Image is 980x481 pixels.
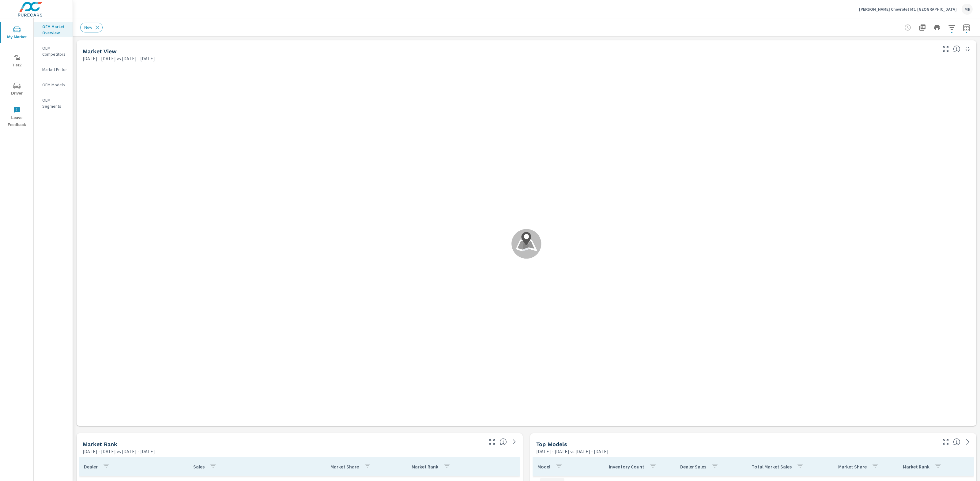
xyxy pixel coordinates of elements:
button: Make Fullscreen [487,437,497,447]
p: Model [537,464,550,470]
button: Select Date Range [960,21,973,34]
div: OEM Competitors [34,43,73,59]
p: Market Editor [42,66,68,73]
div: OEM Market Overview [34,22,73,37]
span: Find the biggest opportunities in your market for your inventory. Understand by postal code where... [953,45,960,53]
div: OEM Models [34,80,73,89]
button: Minimize Widget [963,44,973,54]
span: Driver [2,82,32,97]
p: OEM Models [42,82,68,88]
p: OEM Market Overview [42,24,68,36]
div: OEM Segments [34,95,73,111]
h5: Top Models [536,441,567,447]
span: Market Rank shows you how you rank, in terms of sales, to other dealerships in your market. “Mark... [499,438,507,446]
button: Apply Filters [946,21,958,34]
p: [PERSON_NAME] Chevrolet Mt. [GEOGRAPHIC_DATA] [859,6,957,12]
button: "Export Report to PDF" [916,21,929,34]
p: [DATE] - [DATE] vs [DATE] - [DATE] [83,55,155,62]
p: Sales [193,464,205,470]
a: See more details in report [509,437,519,447]
span: Find the biggest opportunities within your model lineup nationwide. [Source: Market registration ... [953,438,960,446]
p: [DATE] - [DATE] vs [DATE] - [DATE] [536,448,609,455]
p: Dealer [84,464,98,470]
span: My Market [2,26,32,41]
p: Dealer Sales [680,464,706,470]
button: Make Fullscreen [941,44,951,54]
p: Market Rank [903,464,929,470]
span: Tier2 [2,54,32,69]
div: New [80,23,103,32]
p: Market Share [838,464,867,470]
button: Print Report [931,21,943,34]
h5: Market View [83,48,117,54]
p: Inventory Count [609,464,644,470]
div: ME [962,4,973,15]
span: New [81,25,96,30]
button: Make Fullscreen [941,437,951,447]
a: See more details in report [963,437,973,447]
p: OEM Competitors [42,45,68,57]
p: Market Rank [412,464,438,470]
span: Leave Feedback [2,106,32,129]
p: [DATE] - [DATE] vs [DATE] - [DATE] [83,448,155,455]
div: nav menu [0,18,33,131]
p: Market Share [330,464,359,470]
div: Market Editor [34,65,73,74]
p: OEM Segments [42,97,68,109]
p: Total Market Sales [752,464,792,470]
h5: Market Rank [83,441,117,447]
